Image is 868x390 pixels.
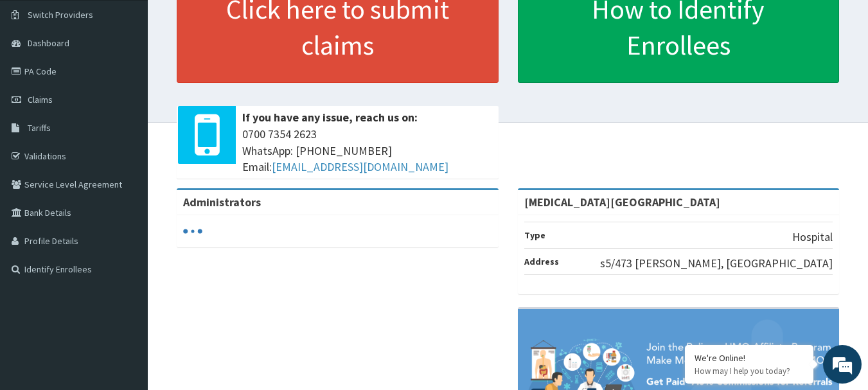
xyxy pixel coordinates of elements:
span: Tariffs [28,122,51,134]
span: Dashboard [28,37,69,49]
svg: audio-loading [183,222,202,241]
a: [EMAIL_ADDRESS][DOMAIN_NAME] [272,159,448,174]
div: We're Online! [695,352,804,364]
b: Type [524,229,545,241]
span: 0700 7354 2623 WhatsApp: [PHONE_NUMBER] Email: [242,126,492,175]
p: How may I help you today? [695,366,804,377]
b: Administrators [183,195,261,209]
span: Switch Providers [28,9,93,21]
p: s5/473 [PERSON_NAME], [GEOGRAPHIC_DATA] [600,255,833,272]
strong: [MEDICAL_DATA][GEOGRAPHIC_DATA] [524,195,720,209]
b: Address [524,256,559,267]
p: Hospital [792,229,833,245]
span: Claims [28,94,53,105]
b: If you have any issue, reach us on: [242,110,418,125]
